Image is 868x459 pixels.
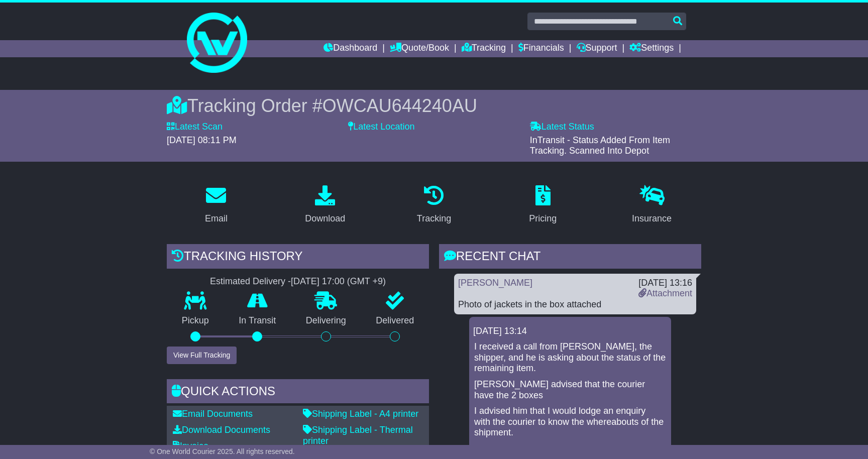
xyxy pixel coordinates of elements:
p: In Transit [224,315,291,326]
a: Settings [629,40,674,57]
p: [PERSON_NAME] advised that the courier have the 2 boxes [474,379,666,401]
a: Download Documents [173,425,270,435]
p: I received a call from [PERSON_NAME], the shipper, and he is asking about the status of the remai... [474,341,666,374]
p: I advised him that I would lodge an enquiry with the courier to know the whereabouts of the shipm... [474,406,666,438]
div: Download [305,212,345,225]
div: RECENT CHAT [439,244,701,271]
a: Support [577,40,617,57]
a: Shipping Label - A4 printer [303,409,418,419]
p: Delivered [361,315,429,326]
label: Latest Location [348,122,414,133]
div: Quick Actions [167,379,429,406]
div: [DATE] 17:00 (GMT +9) [291,276,386,287]
a: Tracking [410,182,458,229]
div: Photo of jackets in the box attached [458,299,692,310]
div: Pricing [529,212,557,225]
a: Invoice [173,441,208,451]
span: © One World Courier 2025. All rights reserved. [150,447,295,455]
a: Pricing [522,182,563,229]
a: Email [198,182,234,229]
a: Insurance [625,182,678,229]
div: Insurance [632,212,672,225]
button: View Full Tracking [167,347,237,364]
div: Tracking history [167,244,429,271]
div: Email [205,212,228,225]
a: Download [298,182,352,229]
p: Pickup [167,315,224,326]
a: Attachment [638,288,692,298]
a: Shipping Label - Thermal printer [303,425,413,446]
div: Tracking [417,212,451,225]
a: Dashboard [323,40,377,57]
span: [DATE] 08:11 PM [167,135,237,145]
div: Estimated Delivery - [167,276,429,287]
a: Financials [518,40,564,57]
label: Latest Status [530,122,594,133]
div: Tracking Order # [167,95,701,117]
p: Delivering [291,315,361,326]
div: [DATE] 13:14 [473,326,667,337]
a: [PERSON_NAME] [458,278,532,288]
div: [DATE] 13:16 [638,278,692,289]
span: InTransit - Status Added From Item Tracking. Scanned Into Depot [530,135,670,156]
a: Tracking [462,40,506,57]
a: Quote/Book [390,40,449,57]
a: Email Documents [173,409,253,419]
label: Latest Scan [167,122,223,133]
span: OWCAU644240AU [322,95,477,116]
